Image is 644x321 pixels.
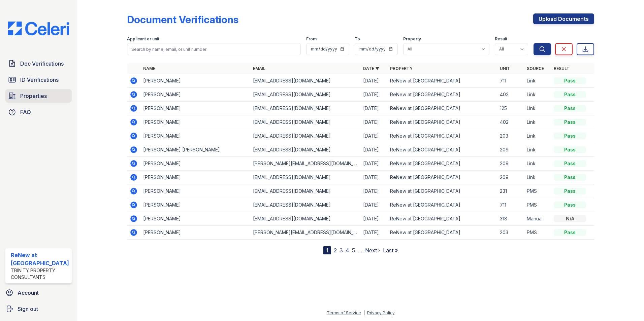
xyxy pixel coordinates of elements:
[497,74,524,88] td: 711
[20,108,31,116] span: FAQ
[360,129,387,143] td: [DATE]
[524,212,551,226] td: Manual
[524,88,551,102] td: Link
[340,247,343,254] a: 3
[527,66,544,71] a: Source
[524,102,551,115] td: Link
[140,212,251,226] td: [PERSON_NAME]
[360,88,387,102] td: [DATE]
[140,157,251,171] td: [PERSON_NAME]
[5,57,72,70] a: Doc Verifications
[334,247,337,254] a: 2
[140,171,251,184] td: [PERSON_NAME]
[554,119,586,126] div: Pass
[360,212,387,226] td: [DATE]
[18,305,38,313] span: Sign out
[554,229,586,236] div: Pass
[127,36,159,42] label: Applicant or unit
[250,198,360,212] td: [EMAIL_ADDRESS][DOMAIN_NAME]
[3,22,74,35] img: CE_Logo_Blue-a8612792a0a2168367f1c8372b55b34899dd931a85d93a1a3d3e32e68fde9ad4.png
[127,43,301,55] input: Search by name, email, or unit number
[360,115,387,129] td: [DATE]
[250,115,360,129] td: [EMAIL_ADDRESS][DOMAIN_NAME]
[250,184,360,198] td: [EMAIL_ADDRESS][DOMAIN_NAME]
[533,13,594,24] a: Upload Documents
[387,171,497,184] td: ReNew at [GEOGRAPHIC_DATA]
[327,310,361,315] a: Terms of Service
[554,160,586,167] div: Pass
[387,74,497,88] td: ReNew at [GEOGRAPHIC_DATA]
[250,212,360,226] td: [EMAIL_ADDRESS][DOMAIN_NAME]
[3,286,74,299] a: Account
[554,202,586,208] div: Pass
[306,36,317,42] label: From
[346,247,349,254] a: 4
[3,302,74,316] a: Sign out
[554,77,586,84] div: Pass
[524,226,551,240] td: PMS
[497,102,524,115] td: 125
[403,36,421,42] label: Property
[554,146,586,153] div: Pass
[363,66,379,71] a: Date ▼
[140,102,251,115] td: [PERSON_NAME]
[360,102,387,115] td: [DATE]
[140,198,251,212] td: [PERSON_NAME]
[554,66,570,71] a: Result
[360,171,387,184] td: [DATE]
[11,267,69,281] div: Trinity Property Consultants
[387,226,497,240] td: ReNew at [GEOGRAPHIC_DATA]
[250,74,360,88] td: [EMAIL_ADDRESS][DOMAIN_NAME]
[524,171,551,184] td: Link
[5,73,72,86] a: ID Verifications
[524,129,551,143] td: Link
[360,74,387,88] td: [DATE]
[387,143,497,157] td: ReNew at [GEOGRAPHIC_DATA]
[387,102,497,115] td: ReNew at [GEOGRAPHIC_DATA]
[140,226,251,240] td: [PERSON_NAME]
[524,184,551,198] td: PMS
[390,66,413,71] a: Property
[524,198,551,212] td: PMS
[524,157,551,171] td: Link
[387,88,497,102] td: ReNew at [GEOGRAPHIC_DATA]
[250,171,360,184] td: [EMAIL_ADDRESS][DOMAIN_NAME]
[140,143,251,157] td: [PERSON_NAME] [PERSON_NAME]
[140,88,251,102] td: [PERSON_NAME]
[497,184,524,198] td: 231
[360,157,387,171] td: [DATE]
[500,66,510,71] a: Unit
[5,105,72,119] a: FAQ
[497,157,524,171] td: 209
[387,115,497,129] td: ReNew at [GEOGRAPHIC_DATA]
[11,251,69,267] div: ReNew at [GEOGRAPHIC_DATA]
[140,74,251,88] td: [PERSON_NAME]
[140,184,251,198] td: [PERSON_NAME]
[497,88,524,102] td: 402
[497,226,524,240] td: 203
[358,246,362,254] span: …
[355,36,360,42] label: To
[360,184,387,198] td: [DATE]
[20,92,47,100] span: Properties
[554,91,586,98] div: Pass
[524,74,551,88] td: Link
[360,143,387,157] td: [DATE]
[143,66,155,71] a: Name
[250,226,360,240] td: [PERSON_NAME][EMAIL_ADDRESS][DOMAIN_NAME]
[323,246,331,254] div: 1
[497,212,524,226] td: 318
[20,60,64,68] span: Doc Verifications
[387,198,497,212] td: ReNew at [GEOGRAPHIC_DATA]
[250,157,360,171] td: [PERSON_NAME][EMAIL_ADDRESS][DOMAIN_NAME]
[365,247,380,254] a: Next ›
[367,310,395,315] a: Privacy Policy
[524,115,551,129] td: Link
[554,174,586,181] div: Pass
[387,184,497,198] td: ReNew at [GEOGRAPHIC_DATA]
[253,66,265,71] a: Email
[387,212,497,226] td: ReNew at [GEOGRAPHIC_DATA]
[383,247,398,254] a: Last »
[360,198,387,212] td: [DATE]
